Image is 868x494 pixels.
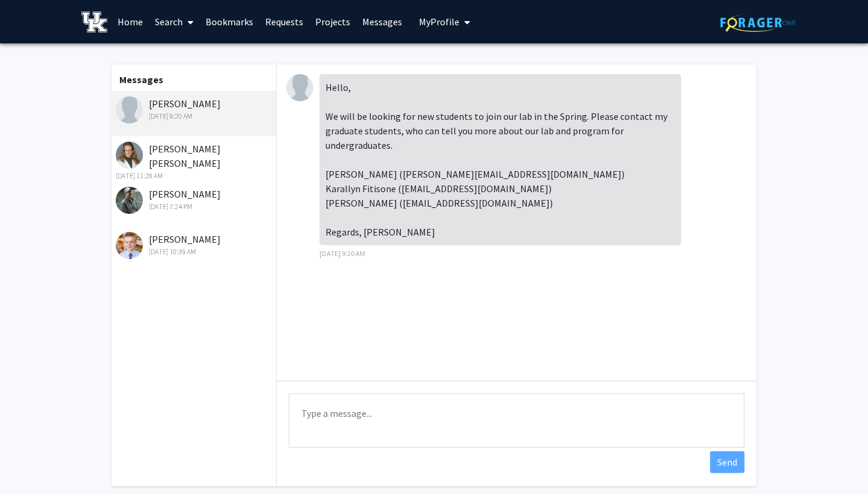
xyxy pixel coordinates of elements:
div: Hello, We will be looking for new students to join our lab in the Spring. Please contact my gradu... [319,74,681,245]
span: [DATE] 9:20 AM [319,249,365,258]
img: Kenneth Campbell [116,232,143,259]
div: [PERSON_NAME] [116,96,273,122]
img: University of Kentucky Logo [81,11,107,33]
div: [PERSON_NAME] [PERSON_NAME] [116,142,273,181]
div: [DATE] 11:28 AM [116,170,273,181]
img: Peggy Keller [116,96,143,123]
span: My Profile [419,16,459,28]
img: David Westneat [116,187,143,214]
a: Projects [309,1,356,43]
div: [DATE] 9:20 AM [116,111,273,122]
iframe: Chat [9,440,51,485]
img: ForagerOne Logo [720,13,796,32]
button: Send [710,451,744,473]
a: Requests [259,1,309,43]
a: Home [112,1,149,43]
textarea: Message [289,393,744,448]
div: [DATE] 10:39 AM [116,246,273,257]
img: Peggy Keller [286,74,313,101]
img: Cherry Ballard Croft [116,142,143,169]
b: Messages [119,73,163,86]
a: Bookmarks [200,1,259,43]
a: Search [149,1,200,43]
div: [PERSON_NAME] [116,187,273,212]
div: [DATE] 7:24 PM [116,201,273,212]
div: [PERSON_NAME] [116,232,273,257]
a: Messages [356,1,408,43]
